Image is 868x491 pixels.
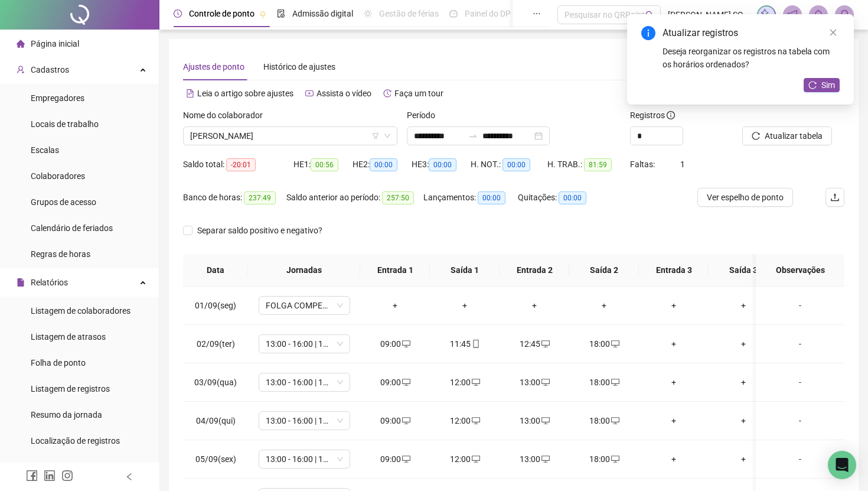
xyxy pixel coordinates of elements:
span: Regras de horas [31,249,90,259]
span: desktop [610,378,619,386]
div: H. NOT.: [471,158,547,171]
span: Empregadores [31,93,84,103]
span: desktop [540,417,550,425]
span: Admissão digital [292,9,353,18]
div: 18:00 [579,376,629,389]
span: Faça um tour [394,89,443,98]
span: Assista o vídeo [316,89,371,98]
div: H. TRAB.: [547,158,630,171]
div: + [370,299,420,312]
span: desktop [610,455,619,463]
span: desktop [471,455,480,463]
div: 13:00 [509,376,560,389]
div: Saldo anterior ao período: [286,191,423,204]
span: Locais de trabalho [31,119,99,129]
span: 00:00 [478,191,505,204]
span: 03/09(qua) [194,378,237,387]
div: 13:00 [509,453,560,466]
div: + [648,299,699,312]
div: + [509,299,560,312]
div: + [648,414,699,427]
div: - [765,337,835,350]
th: Saída 1 [430,254,500,287]
span: dashboard [449,9,458,18]
div: Atualizar registros [663,26,840,40]
span: facebook [26,470,38,482]
div: Saldo total: [183,158,293,171]
span: CHARLENE MATOS LIMA [190,127,390,145]
span: Cadastros [31,65,69,74]
span: 04/09(qui) [196,416,236,425]
span: Leia o artigo sobre ajustes [197,89,293,98]
span: file-text [186,89,194,97]
span: sun [364,9,372,18]
div: 18:00 [579,453,629,466]
span: instagram [61,470,73,482]
span: desktop [610,417,619,425]
th: Observações [756,254,844,287]
span: 81:59 [584,158,612,171]
div: + [648,376,699,389]
div: - [765,414,835,427]
span: info-circle [641,26,655,40]
span: desktop [471,417,480,425]
span: Faltas: [630,160,657,169]
button: Atualizar tabela [742,126,832,145]
div: Lançamentos: [423,191,518,204]
label: Período [407,109,443,122]
th: Entrada 2 [500,254,569,287]
span: 13:00 - 16:00 | 16:30 - 22:00 [266,373,343,391]
span: desktop [471,378,480,386]
div: HE 3: [412,158,471,171]
span: bell [813,9,824,20]
span: desktop [401,455,410,463]
span: Registros [630,109,675,122]
div: + [718,414,769,427]
span: 13:00 - 16:00 | 16:30 - 22:00 [266,335,343,353]
div: - [765,299,835,312]
span: notification [787,9,798,20]
span: desktop [401,417,410,425]
span: Painel do DP [465,9,511,18]
div: + [648,453,699,466]
span: 00:00 [502,158,530,171]
div: 12:00 [439,453,490,466]
img: 67889 [836,6,853,24]
div: + [718,299,769,312]
span: filter [372,132,379,139]
span: [PERSON_NAME] SOLUCOES EM FOLHA [668,8,750,21]
span: 01/09(seg) [195,301,236,310]
span: Histórico de ajustes [263,62,335,71]
span: file-done [277,9,285,18]
button: Ver espelho de ponto [697,188,793,207]
div: 18:00 [579,414,629,427]
span: down [384,132,391,139]
div: - [765,453,835,466]
span: 00:00 [370,158,397,171]
th: Entrada 3 [639,254,709,287]
span: desktop [540,378,550,386]
span: info-circle [667,111,675,119]
span: home [17,40,25,48]
div: + [579,299,629,312]
th: Saída 2 [569,254,639,287]
span: Grupos de acesso [31,197,96,207]
span: desktop [540,340,550,348]
span: Banco de Horas [31,462,89,472]
span: desktop [540,455,550,463]
span: upload [830,193,840,202]
div: + [439,299,490,312]
span: Colaboradores [31,171,85,181]
span: Controle de ponto [189,9,254,18]
span: Sim [821,79,835,92]
div: 09:00 [370,453,420,466]
span: Ajustes de ponto [183,62,244,71]
span: Localização de registros [31,436,120,446]
div: 12:00 [439,414,490,427]
div: 18:00 [579,337,629,350]
span: Página inicial [31,39,79,48]
span: 1 [680,160,685,169]
span: youtube [305,89,314,97]
span: Atualizar tabela [765,129,823,142]
span: 00:56 [311,158,338,171]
